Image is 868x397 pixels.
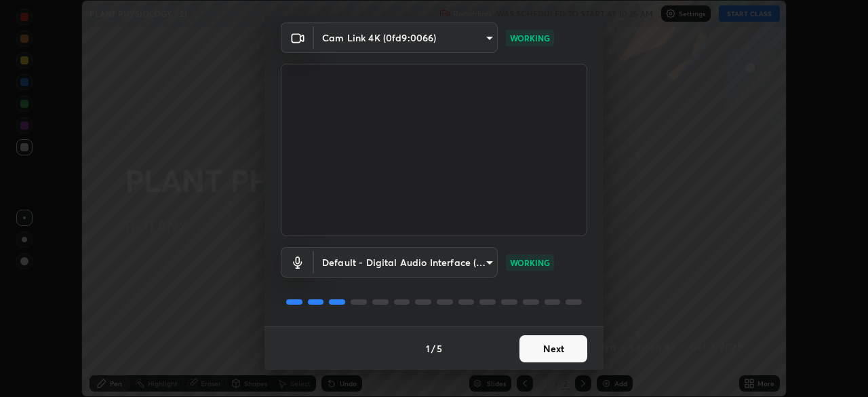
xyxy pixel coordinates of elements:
h4: 1 [426,341,430,356]
h4: 5 [437,341,442,356]
h4: / [431,341,435,356]
p: WORKING [510,32,550,44]
button: Next [519,335,587,362]
div: Cam Link 4K (0fd9:0066) [314,247,498,278]
p: WORKING [510,257,550,269]
div: Cam Link 4K (0fd9:0066) [314,22,498,53]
